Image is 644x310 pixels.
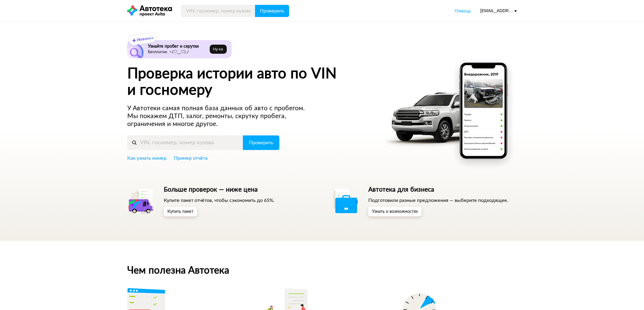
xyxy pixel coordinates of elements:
h5: Автотека для бизнеса [368,186,508,194]
input: VIN, госномер, номер кузова [181,5,255,17]
h5: Больше проверок — ниже цена [164,186,275,194]
span: Проверить [249,140,273,145]
h1: Проверка истории авто по VIN и госномеру [127,66,375,98]
p: Бесплатно ヽ(♡‿♡)ノ [148,50,207,55]
span: Ну‑ка [213,47,223,52]
p: Купите пакет отчётов, чтобы сэкономить до 65%. [164,197,275,204]
p: Подготовили разные предложения — выберите подходящее. [368,197,508,204]
p: У Автотеки самая полная база данных об авто с пробегом. Мы покажем ДТП, залог, ремонты, скрутку п... [127,104,317,128]
strong: Новинка [137,36,154,42]
a: Помощь [455,8,471,14]
a: Как узнать номер [127,155,166,162]
h6: Узнайте пробег и скрутки [148,44,207,49]
span: Проверить [260,9,284,13]
span: Узнать о возможностях [372,210,418,214]
a: Пример отчёта [174,155,208,162]
button: Узнать о возможностях [368,207,422,216]
div: [EMAIL_ADDRESS][DOMAIN_NAME] [480,8,517,14]
button: Проверить [255,5,289,17]
button: Проверить [243,135,279,150]
span: Помощь [455,9,471,13]
h2: Чем полезна Автотека [127,265,517,276]
button: Купить пакет [164,207,197,216]
span: Купить пакет [167,210,193,214]
input: VIN, госномер, номер кузова [127,135,243,150]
